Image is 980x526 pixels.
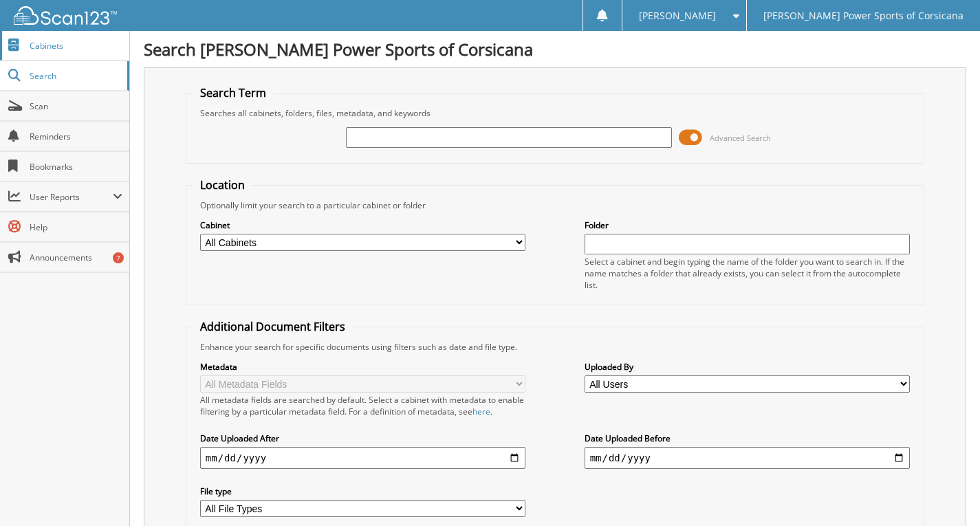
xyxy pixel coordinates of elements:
[144,38,966,61] h1: Search [PERSON_NAME] Power Sports of Corsicana
[585,447,911,469] input: end
[639,12,716,20] span: [PERSON_NAME]
[472,406,490,417] a: here
[30,252,122,263] span: Announcements
[193,85,273,100] legend: Search Term
[200,219,526,231] label: Cabinet
[200,485,526,497] label: File type
[200,447,526,469] input: start
[200,361,526,373] label: Metadata
[30,70,120,82] span: Search
[14,6,117,25] img: scan123-logo-white.svg
[30,161,122,173] span: Bookmarks
[30,221,122,233] span: Help
[585,256,911,291] div: Select a cabinet and begin typing the name of the folder you want to search in. If the name match...
[200,432,526,444] label: Date Uploaded After
[200,394,526,417] div: All metadata fields are searched by default. Select a cabinet with metadata to enable filtering b...
[30,131,122,142] span: Reminders
[911,460,980,526] iframe: Chat Widget
[30,191,113,203] span: User Reports
[585,361,911,373] label: Uploaded By
[585,219,911,231] label: Folder
[193,177,252,193] legend: Location
[193,199,917,211] div: Optionally limit your search to a particular cabinet or folder
[763,12,963,20] span: [PERSON_NAME] Power Sports of Corsicana
[30,40,122,52] span: Cabinets
[193,107,917,119] div: Searches all cabinets, folders, files, metadata, and keywords
[193,319,352,334] legend: Additional Document Filters
[30,100,122,112] span: Scan
[710,133,771,143] span: Advanced Search
[585,432,911,444] label: Date Uploaded Before
[113,252,124,263] div: 7
[193,341,917,353] div: Enhance your search for specific documents using filters such as date and file type.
